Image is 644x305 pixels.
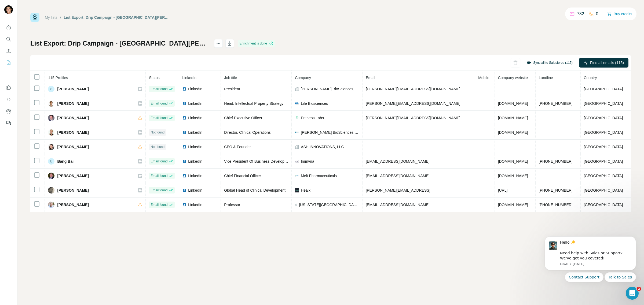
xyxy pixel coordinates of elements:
span: [GEOGRAPHIC_DATA] [584,159,623,163]
span: LinkedIn [188,173,202,178]
button: Enrich CSV [4,46,13,56]
button: Use Surfe API [4,95,13,104]
span: Bang Bai [57,159,74,164]
span: LinkedIn [188,144,202,150]
span: [PERSON_NAME] [57,144,89,150]
span: LinkedIn [188,86,202,92]
span: [GEOGRAPHIC_DATA] [584,188,623,192]
span: CEO & Founder [224,145,251,149]
span: Email found [151,173,167,178]
img: company-logo [295,132,299,133]
span: [DOMAIN_NAME] [498,203,528,207]
span: Job title [224,76,237,80]
span: Email found [151,116,167,120]
span: [EMAIL_ADDRESS][DOMAIN_NAME] [366,159,429,163]
span: [PERSON_NAME] [57,202,89,207]
span: LinkedIn [188,130,202,135]
p: 0 [596,11,598,17]
button: Use Surfe on LinkedIn [4,83,13,92]
span: LinkedIn [188,115,202,121]
img: LinkedIn logo [182,174,186,178]
img: company-logo [295,159,299,163]
span: Landline [539,76,553,80]
span: ASH INNOVATIONS, LLC [301,144,344,150]
span: [URL] [498,188,508,192]
img: Avatar [48,115,54,121]
button: My lists [4,58,13,68]
span: [DOMAIN_NAME] [498,116,528,120]
span: Professor [224,203,240,207]
span: LinkedIn [188,202,202,207]
span: Vice President Of Business Development [224,159,293,163]
span: [GEOGRAPHIC_DATA] [584,174,623,178]
span: Healx [301,188,310,193]
img: company-logo [295,188,299,192]
img: LinkedIn logo [182,145,186,149]
button: Find all emails (115) [579,58,628,68]
span: Email found [151,159,167,164]
span: [GEOGRAPHIC_DATA] [584,87,623,91]
button: Sync all to Salesforce (115) [523,59,576,67]
img: company-logo [295,101,299,106]
span: [PHONE_NUMBER] [539,203,573,207]
span: President [224,87,240,91]
span: [PERSON_NAME] [57,101,89,106]
span: [PERSON_NAME][EMAIL_ADDRESS][DOMAIN_NAME] [366,101,460,106]
button: Dashboard [4,106,13,116]
span: Mobile [478,76,489,80]
span: [EMAIL_ADDRESS][DOMAIN_NAME] [366,203,429,207]
span: [PERSON_NAME] [57,115,89,121]
img: LinkedIn logo [182,87,186,91]
img: LinkedIn logo [182,101,186,106]
span: [GEOGRAPHIC_DATA] [584,145,623,149]
span: 115 Profiles [48,76,68,80]
span: [GEOGRAPHIC_DATA] [584,101,623,106]
span: [DOMAIN_NAME] [498,174,528,178]
span: [DOMAIN_NAME] [498,130,528,135]
li: / [60,15,61,20]
img: LinkedIn logo [182,188,186,192]
div: Enrichment is done [238,40,275,47]
span: [PERSON_NAME] BioSciences, Inc. [301,130,359,135]
img: Avatar [48,129,54,136]
span: Email found [151,188,167,193]
span: Status [149,76,160,80]
img: Avatar [48,173,54,179]
button: Buy credits [607,10,632,18]
button: Feedback [4,118,13,128]
span: [PERSON_NAME] [57,86,89,92]
img: Avatar [4,5,13,14]
span: [PERSON_NAME] [57,130,89,135]
span: [PHONE_NUMBER] [539,159,573,163]
span: Chief Financial Officer [224,174,261,178]
iframe: Intercom notifications message [537,229,644,302]
span: LinkedIn [188,159,202,164]
img: Avatar [48,187,54,194]
span: Email [366,76,375,80]
span: [US_STATE][GEOGRAPHIC_DATA] in [GEOGRAPHIC_DATA] [299,202,359,207]
span: [PHONE_NUMBER] [539,188,573,192]
button: actions [214,39,223,48]
span: [DOMAIN_NAME] [498,159,528,163]
span: Melt Pharmaceuticals [301,173,337,178]
img: LinkedIn logo [182,159,186,163]
span: [PERSON_NAME][EMAIL_ADDRESS][DOMAIN_NAME] [366,87,460,91]
span: [GEOGRAPHIC_DATA] [584,203,623,207]
span: Life Biosciences [301,101,328,106]
p: 782 [577,11,584,17]
span: Email found [151,87,167,91]
span: Global Head of Clinical Development [224,188,286,192]
img: company-logo [295,174,299,178]
span: LinkedIn [188,188,202,193]
span: Entheos Labs [301,115,324,121]
span: [EMAIL_ADDRESS][DOMAIN_NAME] [366,174,429,178]
img: company-logo [295,116,299,120]
span: Director, Clinical Operations [224,130,271,135]
span: Company [295,76,311,80]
